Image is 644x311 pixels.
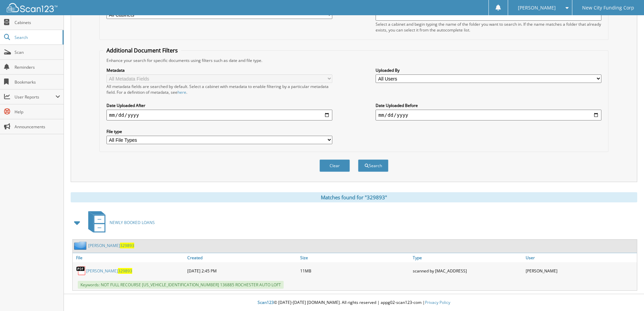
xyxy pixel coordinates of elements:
img: folder2.png [74,241,88,250]
span: Help [15,109,60,115]
iframe: Chat Widget [610,279,644,311]
div: Matches found for "329893" [71,192,637,202]
div: scanned by [MAC_ADDRESS] [411,264,524,277]
button: Search [358,159,388,172]
div: [DATE] 2:45 PM [186,264,299,277]
div: All metadata fields are searched by default. Select a cabinet with metadata to enable filtering b... [106,84,332,95]
img: PDF.png [76,266,86,276]
a: User [524,253,637,262]
img: scan123-logo-white.svg [7,3,57,12]
label: Uploaded By [376,67,601,73]
a: [PERSON_NAME]329893 [86,268,132,274]
span: Keywords: NOT FULL RECOURSE [US_VEHICLE_IDENTIFICATION_NUMBER] 136885 ROCHESTER AUTO LOFT [78,281,284,289]
span: User Reports [15,94,55,100]
label: Date Uploaded After [106,103,332,108]
label: Metadata [106,67,332,73]
div: Enhance your search for specific documents using filters such as date and file type. [103,58,605,63]
span: [PERSON_NAME] [518,6,556,10]
label: File type [106,129,332,134]
span: Cabinets [15,20,60,25]
a: Privacy Policy [425,299,450,305]
span: Scan [15,49,60,55]
div: [PERSON_NAME] [524,264,637,277]
a: here [177,89,186,95]
input: end [376,110,601,120]
span: 329893 [120,243,134,248]
span: Scan123 [258,299,274,305]
span: NEWLY BOOKED LOANS [110,220,155,225]
div: 11MB [299,264,411,277]
a: File [73,253,186,262]
span: New City Funding Corp [582,6,634,10]
a: Type [411,253,524,262]
span: Search [15,35,59,40]
a: Created [186,253,299,262]
button: Clear [319,159,350,172]
span: Bookmarks [15,79,60,85]
span: Announcements [15,124,60,130]
div: Select a cabinet and begin typing the name of the folder you want to search in. If the name match... [376,21,601,33]
label: Date Uploaded Before [376,103,601,108]
span: Reminders [15,64,60,70]
div: © [DATE]-[DATE] [DOMAIN_NAME]. All rights reserved | appg02-scan123-com | [64,294,644,311]
input: start [106,110,332,120]
span: 329893 [118,268,132,274]
a: NEWLY BOOKED LOANS [84,209,155,236]
legend: Additional Document Filters [103,47,181,54]
a: [PERSON_NAME]329893 [88,243,134,248]
a: Size [299,253,411,262]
